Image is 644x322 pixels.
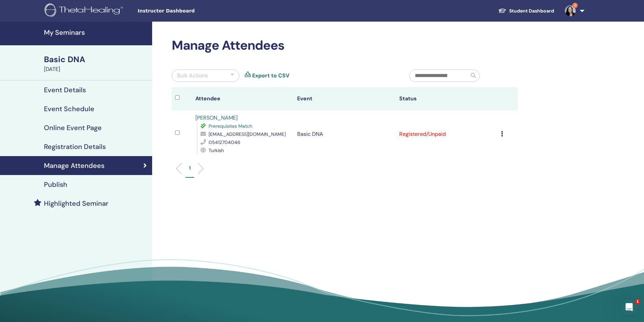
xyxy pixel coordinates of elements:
[294,110,396,158] td: Basic DNA
[396,87,498,110] th: Status
[172,38,518,53] h2: Manage Attendees
[192,87,294,110] th: Attendee
[195,114,238,121] a: [PERSON_NAME]
[294,87,396,110] th: Event
[44,105,94,113] h4: Event Schedule
[44,86,86,94] h4: Event Details
[493,5,559,17] a: Student Dashboard
[252,72,289,80] a: Export to CSV
[40,54,152,73] a: Basic DNA[DATE]
[138,7,239,15] span: Instructor Dashboard
[565,5,576,16] img: default.jpg
[209,131,286,137] span: [EMAIL_ADDRESS][DOMAIN_NAME]
[45,3,125,19] img: logo.png
[621,299,637,315] iframe: Intercom live chat
[44,199,109,207] h4: Highlighted Seminar
[635,299,640,304] span: 1
[177,72,208,80] div: Bulk Actions
[189,165,191,172] p: 1
[44,65,148,73] div: [DATE]
[44,124,102,132] h4: Online Event Page
[44,143,106,151] h4: Registration Details
[498,8,506,14] img: graduation-cap-white.svg
[572,3,578,8] span: 5
[209,123,252,129] span: Prerequisites Match
[44,54,148,65] div: Basic DNA
[209,139,240,145] span: 05412704046
[44,180,67,189] h4: Publish
[44,28,148,36] h4: My Seminars
[44,162,104,170] h4: Manage Attendees
[209,147,224,153] span: Turkish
